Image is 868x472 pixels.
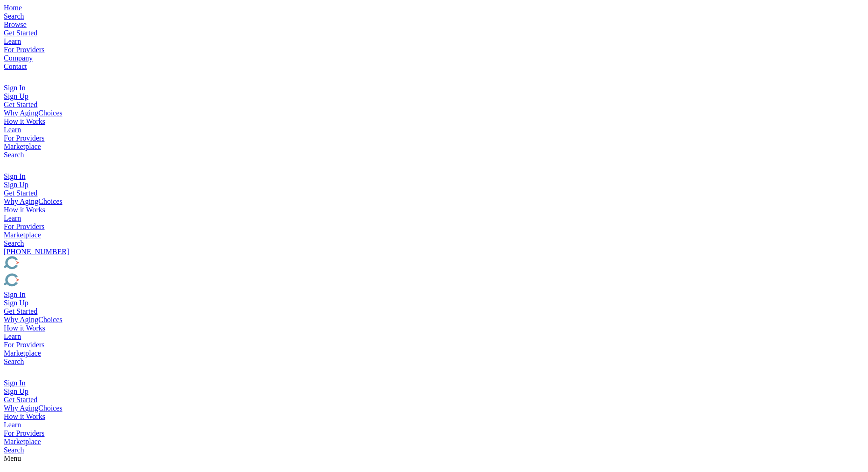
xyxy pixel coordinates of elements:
[4,181,864,189] div: Sign Up
[4,189,864,197] div: Get Started
[4,223,864,231] div: For Providers
[4,46,45,54] a: For Providers
[4,357,864,366] div: Search
[4,214,864,223] div: Learn
[4,332,864,341] div: Learn
[4,20,27,28] a: Browse
[4,404,864,412] div: Why AgingChoices
[4,231,864,239] div: Marketplace
[4,324,864,332] div: How it Works
[4,341,864,349] div: For Providers
[4,84,864,92] div: Sign In
[4,206,864,214] div: How it Works
[4,299,864,307] div: Sign Up
[4,248,69,256] a: [PHONE_NUMBER]
[4,379,864,387] div: Sign In
[4,12,24,20] a: Search
[4,134,864,142] div: For Providers
[4,387,864,396] div: Sign Up
[4,256,107,271] img: AgingChoices
[4,142,864,151] div: Marketplace
[4,29,37,37] a: Get Started
[4,62,27,70] a: Contact
[4,92,864,101] div: Sign Up
[4,429,864,438] div: For Providers
[4,349,864,357] div: Marketplace
[4,159,14,170] img: user-icon.svg
[4,438,864,446] div: Marketplace
[4,159,864,172] div: Popover trigger
[4,366,14,377] img: user-icon.svg
[4,307,864,316] div: Get Started
[4,117,864,126] div: How it Works
[4,421,864,429] div: Learn
[4,101,864,109] div: Get Started
[4,446,864,454] div: Search
[4,172,864,181] div: Sign In
[4,54,33,62] a: Company
[4,396,864,404] div: Get Started
[4,273,107,289] img: Choice!
[4,12,864,20] div: Popover trigger
[4,412,864,421] div: How it Works
[4,4,22,12] a: Home
[4,109,864,117] div: Why AgingChoices
[4,454,864,463] div: Menu
[4,239,864,248] div: Search
[4,37,21,45] a: Learn
[4,151,864,159] div: Search
[4,71,15,82] img: search-icon.svg
[4,197,864,206] div: Why AgingChoices
[4,126,864,134] div: Learn
[4,366,864,379] div: Popover trigger
[4,316,864,324] div: Why AgingChoices
[4,290,864,299] div: Sign In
